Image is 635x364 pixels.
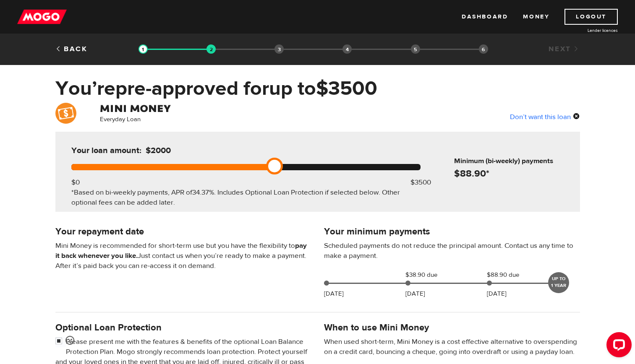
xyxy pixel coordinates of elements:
[71,146,243,156] h5: Your loan amount:
[71,187,421,208] div: *Based on bi-weekly payments, APR of . Includes Optional Loan Protection if selected below. Other...
[55,337,66,347] input: <span class="smiley-face happy"></span>
[324,337,580,357] p: When used short-term, Mini Money is a cost effective alternative to overspending on a credit card...
[71,177,80,187] div: $0
[17,9,67,25] img: mogo_logo-11ee424be714fa7cbb0f0f49df9e16ec.png
[523,9,549,25] a: Money
[55,241,307,260] b: pay it back whenever you like.
[410,177,431,187] div: $3500
[55,44,88,54] a: Back
[555,27,618,34] a: Lender licences
[55,78,580,99] h1: You’re pre-approved for up to
[462,9,508,25] a: Dashboard
[454,168,577,179] h4: $
[405,289,425,299] p: [DATE]
[324,226,580,237] h4: Your minimum payments
[206,44,216,54] img: transparent-188c492fd9eaac0f573672f40bb141c2.gif
[324,241,580,261] p: Scheduled payments do not reduce the principal amount. Contact us any time to make a payment.
[564,9,618,25] a: Logout
[192,188,214,197] span: 34.37%
[55,241,311,271] p: Mini Money is recommended for short-term use but you have the flexibility to Just contact us when...
[55,226,311,237] h4: Your repayment date
[146,145,171,156] span: $2000
[487,289,507,299] p: [DATE]
[138,44,148,54] img: transparent-188c492fd9eaac0f573672f40bb141c2.gif
[487,270,529,280] span: $88.90 due
[548,272,569,293] div: UP TO 1 YEAR
[55,322,311,333] h4: Optional Loan Protection
[324,322,429,333] h4: When to use Mini Money
[600,329,635,364] iframe: LiveChat chat widget
[316,76,377,101] span: $3500
[510,111,580,122] div: Don’t want this loan
[549,44,580,54] a: Next
[454,156,577,166] h6: Minimum (bi-weekly) payments
[460,167,486,179] span: 88.90
[324,289,344,299] p: [DATE]
[405,270,447,280] span: $38.90 due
